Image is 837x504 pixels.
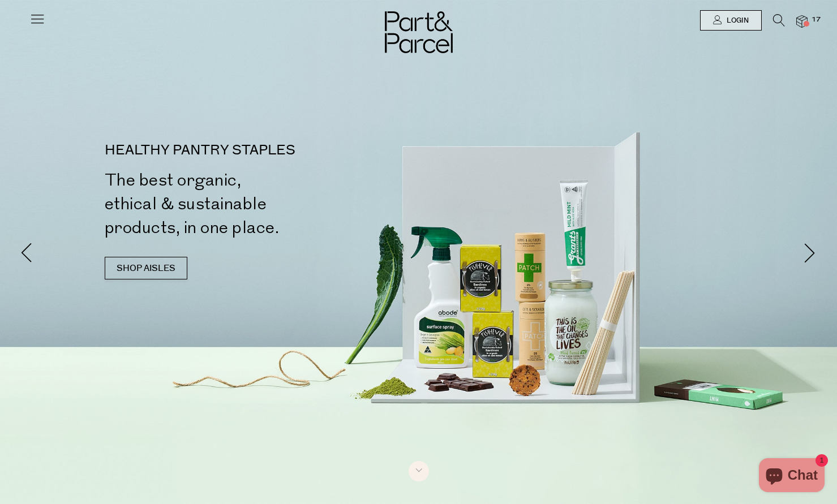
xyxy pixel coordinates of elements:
[105,169,423,240] h2: The best organic, ethical & sustainable products, in one place.
[809,15,823,25] span: 17
[700,10,762,31] a: Login
[105,257,187,279] a: SHOP AISLES
[756,458,828,495] inbox-online-store-chat: Shopify online store chat
[105,144,423,157] p: HEALTHY PANTRY STAPLES
[385,11,453,53] img: Part&Parcel
[796,15,808,27] a: 17
[724,16,749,25] span: Login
